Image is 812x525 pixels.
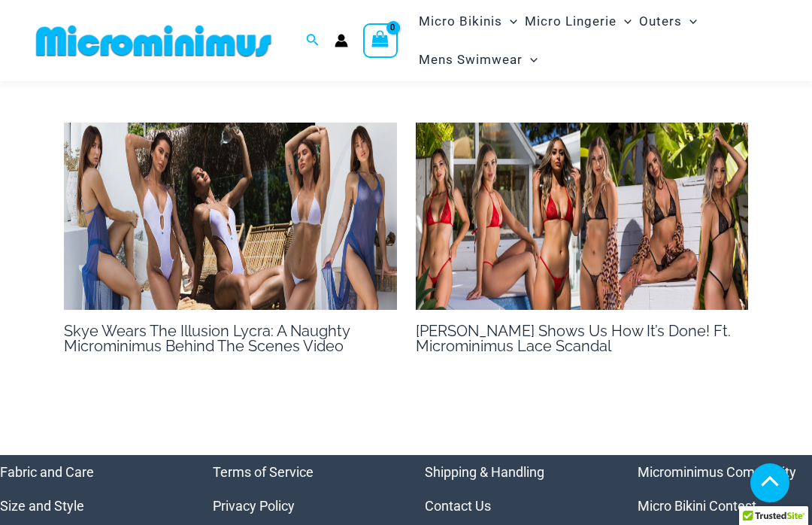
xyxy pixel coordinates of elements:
a: Skye Wears The Illusion Lycra: A Naughty Microminimus Behind The Scenes Video [64,322,350,355]
a: Microminimus Community [638,464,796,480]
a: OutersMenu ToggleMenu Toggle [635,2,701,41]
span: Menu Toggle [502,2,517,41]
a: Search icon link [306,32,320,50]
a: Shipping & Handling [425,464,544,480]
img: TAYLA 2000 x 700 Thumbnail [416,123,749,310]
a: Micro Bikini Contest [638,498,756,514]
a: [PERSON_NAME] Shows Us How It’s Done! Ft. Microminimus Lace Scandal [416,322,731,355]
a: Privacy Policy [213,498,295,514]
img: MM SHOP LOGO FLAT [30,24,277,58]
span: Menu Toggle [523,41,538,79]
img: SKYE 2000 x 700 Thumbnail [64,123,397,310]
span: Mens Swimwear [419,41,523,79]
a: Contact Us [425,498,491,514]
span: Menu Toggle [682,2,697,41]
a: Mens SwimwearMenu ToggleMenu Toggle [415,41,541,79]
span: Outers [639,2,682,41]
a: Terms of Service [213,464,314,480]
a: View Shopping Cart, empty [363,23,398,58]
a: Micro BikinisMenu ToggleMenu Toggle [415,2,521,41]
span: Micro Bikinis [419,2,502,41]
span: Micro Lingerie [525,2,617,41]
a: Account icon link [335,34,348,47]
span: Menu Toggle [617,2,632,41]
a: Micro LingerieMenu ToggleMenu Toggle [521,2,635,41]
